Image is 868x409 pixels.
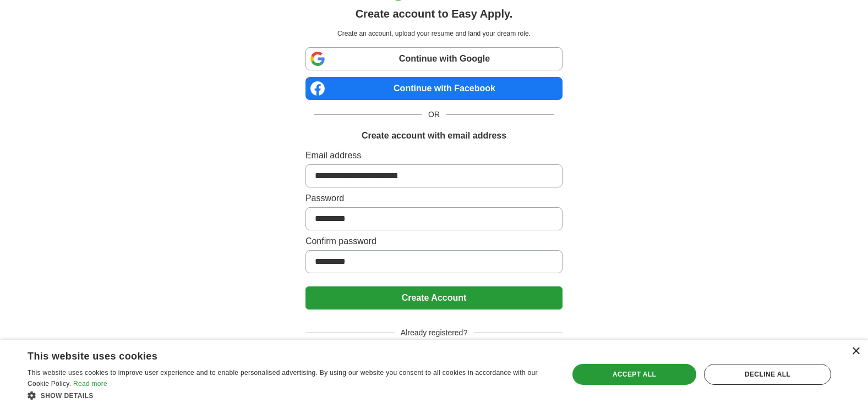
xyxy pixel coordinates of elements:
[394,327,474,339] span: Already registered?
[305,77,563,100] a: Continue with Facebook
[572,364,696,385] div: Accept all
[362,129,506,142] h1: Create account with email address
[28,369,538,388] span: This website uses cookies to improve user experience and to enable personalised advertising. By u...
[41,392,94,400] span: Show details
[305,235,563,248] label: Confirm password
[28,346,525,363] div: This website uses cookies
[305,286,563,309] button: Create Account
[356,5,513,22] h1: Create account to Easy Apply.
[308,29,560,38] p: Create an account, upload your resume and land your dream role.
[704,364,831,385] div: Decline all
[28,390,553,401] div: Show details
[305,47,563,70] a: Continue with Google
[422,109,446,120] span: OR
[305,149,563,162] label: Email address
[851,347,860,356] div: Close
[305,192,563,205] label: Password
[73,380,107,388] a: Read more, opens a new window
